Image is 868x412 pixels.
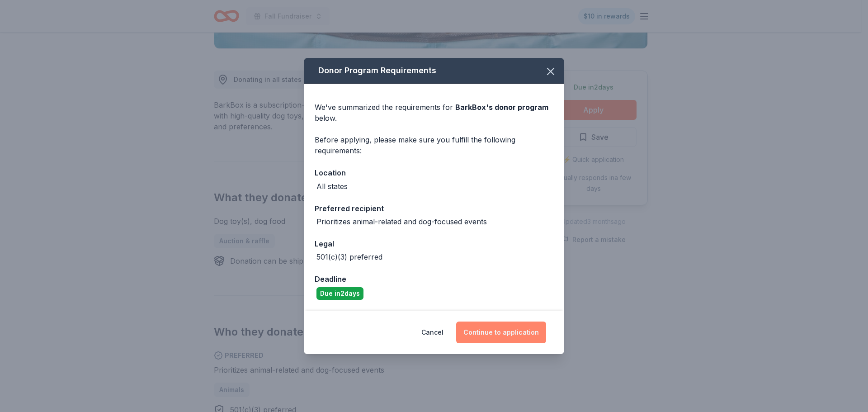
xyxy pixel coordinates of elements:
[455,103,548,112] span: BarkBox 's donor program
[315,273,553,285] div: Deadline
[316,216,487,227] div: Prioritizes animal-related and dog-focused events
[456,322,546,343] button: Continue to application
[316,287,363,300] div: Due in 2 days
[316,251,382,262] div: 501(c)(3) preferred
[315,167,553,179] div: Location
[421,322,443,343] button: Cancel
[315,102,553,123] div: We've summarized the requirements for below.
[315,238,553,250] div: Legal
[304,58,564,84] div: Donor Program Requirements
[316,181,348,192] div: All states
[315,134,553,156] div: Before applying, please make sure you fulfill the following requirements:
[315,203,553,214] div: Preferred recipient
